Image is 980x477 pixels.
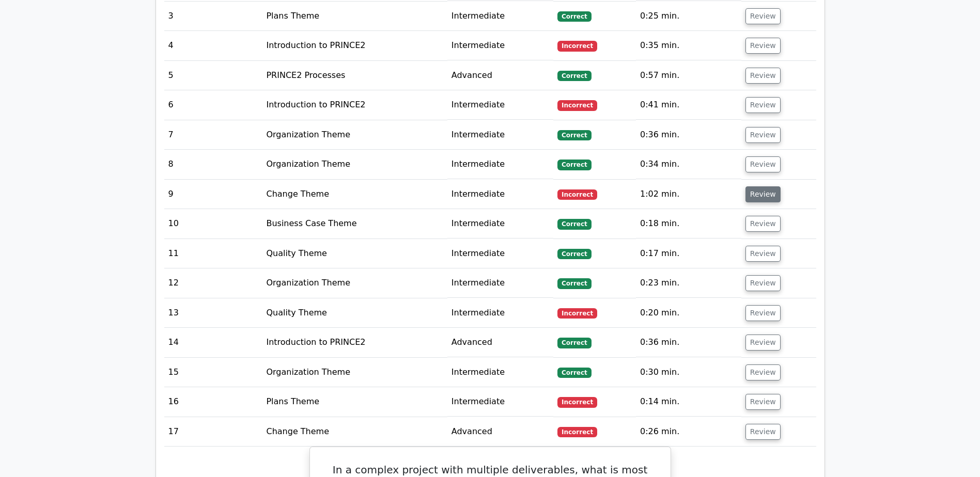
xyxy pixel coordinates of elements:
td: 0:36 min. [636,120,741,150]
button: Review [745,424,781,440]
span: Correct [557,338,591,348]
td: Intermediate [447,387,553,417]
td: Quality Theme [262,239,447,268]
td: Intermediate [447,358,553,387]
button: Review [745,68,781,84]
td: Plans Theme [262,387,447,417]
td: 6 [164,90,262,120]
td: 0:18 min. [636,209,741,239]
td: Introduction to PRINCE2 [262,328,447,357]
td: 15 [164,358,262,387]
td: 3 [164,2,262,31]
td: Advanced [447,417,553,447]
td: Introduction to PRINCE2 [262,31,447,60]
td: 13 [164,298,262,328]
td: 0:26 min. [636,417,741,447]
button: Review [745,305,781,321]
td: 14 [164,328,262,357]
span: Incorrect [557,189,597,200]
button: Review [745,275,781,291]
td: 16 [164,387,262,417]
span: Incorrect [557,397,597,407]
td: 0:17 min. [636,239,741,268]
button: Review [745,127,781,143]
td: Organization Theme [262,358,447,387]
span: Correct [557,278,591,289]
td: Change Theme [262,417,447,447]
td: Plans Theme [262,2,447,31]
button: Review [745,97,781,113]
span: Incorrect [557,427,597,437]
td: PRINCE2 Processes [262,61,447,90]
td: Organization Theme [262,150,447,179]
td: 5 [164,61,262,90]
span: Correct [557,249,591,259]
td: Introduction to PRINCE2 [262,90,447,120]
td: Intermediate [447,268,553,298]
td: 17 [164,417,262,447]
button: Review [745,186,781,202]
button: Review [745,246,781,262]
span: Incorrect [557,308,597,319]
span: Correct [557,219,591,229]
span: Incorrect [557,41,597,51]
button: Review [745,335,781,351]
button: Review [745,216,781,232]
td: Organization Theme [262,120,447,150]
td: 7 [164,120,262,150]
td: Change Theme [262,180,447,209]
span: Correct [557,160,591,170]
td: 0:36 min. [636,328,741,357]
td: Intermediate [447,120,553,150]
span: Incorrect [557,100,597,110]
td: 0:30 min. [636,358,741,387]
td: 0:57 min. [636,61,741,90]
button: Review [745,364,781,380]
td: 0:23 min. [636,268,741,298]
td: Advanced [447,328,553,357]
td: 10 [164,209,262,239]
button: Review [745,38,781,54]
td: Intermediate [447,180,553,209]
td: Advanced [447,61,553,90]
td: 4 [164,31,262,60]
td: 12 [164,268,262,298]
span: Correct [557,11,591,22]
span: Correct [557,71,591,81]
td: Intermediate [447,239,553,268]
td: 0:34 min. [636,150,741,179]
td: Intermediate [447,31,553,60]
td: Quality Theme [262,298,447,328]
td: Intermediate [447,2,553,31]
button: Review [745,394,781,410]
td: 11 [164,239,262,268]
td: 0:25 min. [636,2,741,31]
td: 0:14 min. [636,387,741,417]
td: Intermediate [447,209,553,239]
td: 0:20 min. [636,298,741,328]
td: 8 [164,150,262,179]
button: Review [745,8,781,24]
td: 9 [164,180,262,209]
button: Review [745,156,781,172]
td: 0:41 min. [636,90,741,120]
td: Organization Theme [262,268,447,298]
td: 1:02 min. [636,180,741,209]
td: Intermediate [447,90,553,120]
span: Correct [557,130,591,140]
td: Business Case Theme [262,209,447,239]
td: Intermediate [447,150,553,179]
span: Correct [557,368,591,378]
td: Intermediate [447,298,553,328]
td: 0:35 min. [636,31,741,60]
